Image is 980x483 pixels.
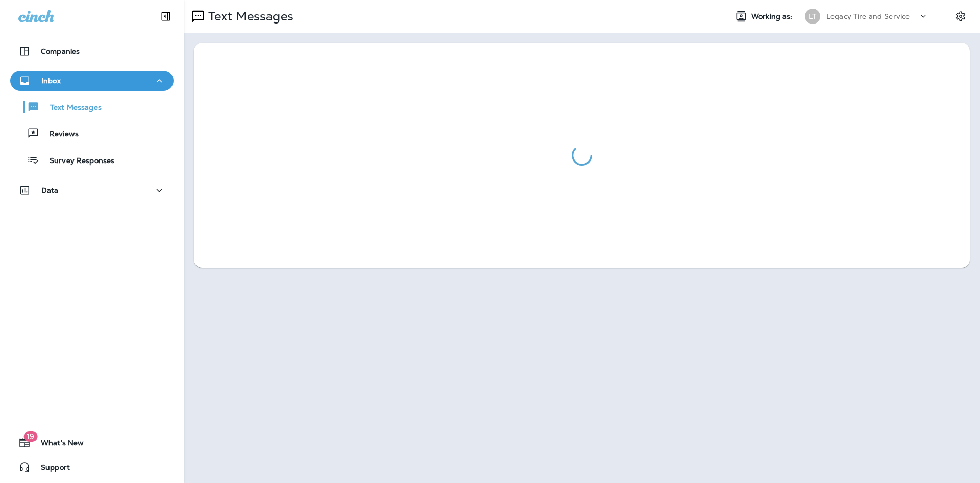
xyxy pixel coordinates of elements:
[951,7,970,26] button: Settings
[204,9,293,24] p: Text Messages
[10,180,174,200] button: Data
[10,457,174,477] button: Support
[39,156,114,166] p: Survey Responses
[10,96,174,118] button: Text Messages
[10,149,174,171] button: Survey Responses
[41,186,59,194] p: Data
[10,71,174,91] button: Inbox
[10,41,174,61] button: Companies
[41,47,80,55] p: Companies
[152,6,180,27] button: Collapse Sidebar
[23,431,37,442] span: 19
[751,12,795,21] span: Working as:
[31,439,84,451] span: What's New
[826,12,910,20] p: Legacy Tire and Service
[39,130,79,140] p: Reviews
[41,77,61,85] p: Inbox
[40,103,102,113] p: Text Messages
[10,123,174,144] button: Reviews
[10,432,174,453] button: 19What's New
[31,463,70,475] span: Support
[805,9,820,24] div: LT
